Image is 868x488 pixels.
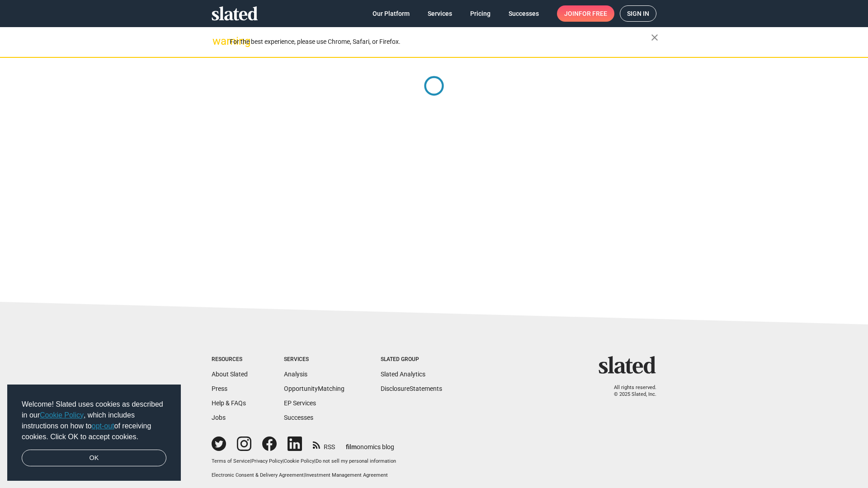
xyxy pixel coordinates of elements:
[381,371,425,378] a: Slated Analytics
[305,472,388,478] a: Investment Management Agreement
[346,436,394,451] a: filmonomics blog
[557,5,614,22] a: Joinfor free
[564,5,607,22] span: Join
[212,414,226,421] a: Jobs
[304,472,305,478] span: |
[620,5,656,22] a: Sign in
[22,399,166,442] span: Welcome! Slated uses cookies as described in our , which includes instructions on how to of recei...
[212,472,304,478] a: Electronic Consent & Delivery Agreement
[92,422,114,430] a: opt-out
[212,399,246,407] a: Help & FAQs
[373,5,410,22] span: Our Platform
[284,371,307,378] a: Analysis
[313,437,335,451] a: RSS
[627,6,649,21] span: Sign in
[501,5,546,22] a: Successes
[420,5,459,22] a: Services
[509,5,539,22] span: Successes
[212,385,227,392] a: Press
[284,414,313,421] a: Successes
[284,356,344,363] div: Services
[381,385,442,392] a: DisclosureStatements
[284,399,316,407] a: EP Services
[365,5,417,22] a: Our Platform
[314,458,316,464] span: |
[7,385,181,481] div: cookieconsent
[470,5,491,22] span: Pricing
[230,36,651,48] div: For the best experience, please use Chrome, Safari, or Firefox.
[251,458,283,464] a: Privacy Policy
[40,411,84,419] a: Cookie Policy
[428,5,452,22] span: Services
[381,356,442,363] div: Slated Group
[284,458,314,464] a: Cookie Policy
[579,5,607,22] span: for free
[283,458,284,464] span: |
[212,356,248,363] div: Resources
[316,458,396,465] button: Do not sell my personal information
[346,443,357,450] span: film
[212,371,248,378] a: About Slated
[649,32,660,43] mat-icon: close
[463,5,498,22] a: Pricing
[250,458,251,464] span: |
[284,385,344,392] a: OpportunityMatching
[212,36,223,47] mat-icon: warning
[604,385,656,398] p: All rights reserved. © 2025 Slated, Inc.
[212,458,250,464] a: Terms of Service
[22,450,166,467] a: dismiss cookie message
